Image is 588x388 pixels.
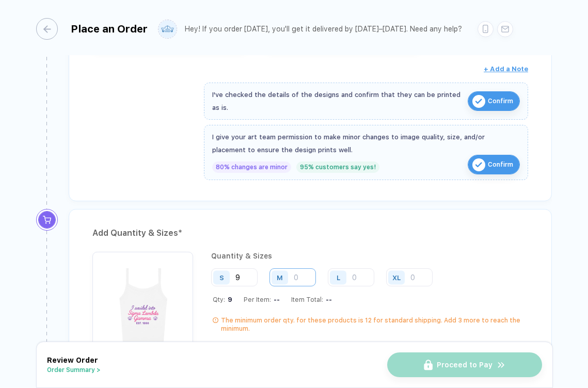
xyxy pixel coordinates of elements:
div: I've checked the details of the designs and confirm that they can be printed as is. [212,88,463,114]
div: The minimum order qty. for these products is 12 for standard shipping. Add 3 more to reach the mi... [221,316,528,333]
img: icon [472,158,485,171]
div: I give your art team permission to make minor changes to image quality, size, and/or placement to... [212,131,520,156]
div: Qty: [213,296,232,303]
img: 76dc83db-8acb-427e-98c3-d18ffe17965a_nt_front_1756761433490.jpg [98,257,188,347]
button: iconConfirm [468,91,520,111]
div: Quantity & Sizes [211,252,528,260]
span: Confirm [488,156,513,173]
span: Confirm [488,93,513,109]
span: Review Order [47,356,98,364]
img: icon [472,95,485,108]
span: 9 [225,296,232,303]
button: iconConfirm [468,155,520,174]
img: user profile [158,20,177,38]
div: 80% changes are minor [212,161,291,173]
div: Add Quantity & Sizes [92,225,528,241]
div: 95% customers say yes! [296,161,379,173]
div: Item Total: [291,296,332,303]
span: + Add a Note [484,65,528,73]
div: -- [271,296,280,303]
div: Per Item: [244,296,280,303]
div: -- [323,296,332,303]
div: S [219,273,224,281]
div: Hey! If you order [DATE], you'll get it delivered by [DATE]–[DATE]. Need any help? [185,25,462,34]
button: + Add a Note [484,61,528,77]
button: Order Summary > [47,366,101,374]
div: XL [392,273,401,281]
div: L [337,273,340,281]
div: M [277,273,283,281]
div: Place an Order [71,23,148,35]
